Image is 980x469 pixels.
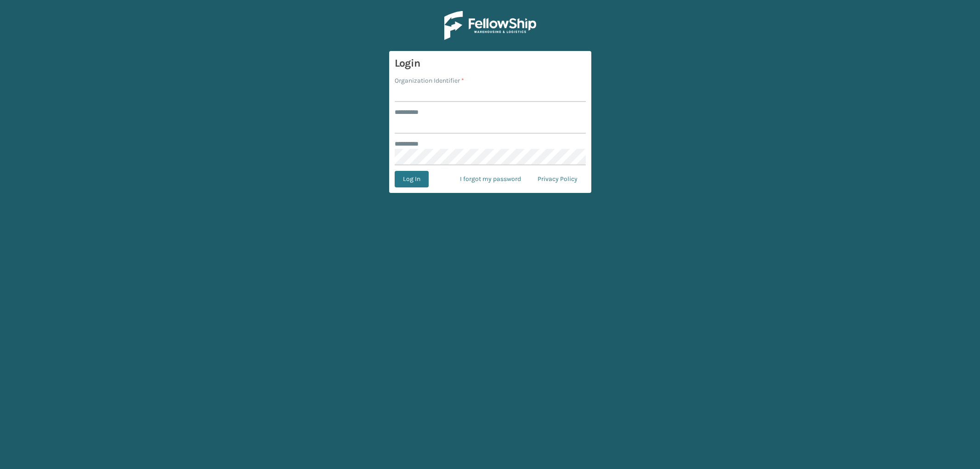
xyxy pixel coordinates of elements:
[395,76,464,85] label: Organization Identifier
[395,57,586,70] h3: Login
[452,171,529,187] a: I forgot my password
[529,171,586,187] a: Privacy Policy
[444,11,536,40] img: Logo
[395,171,429,187] button: Log In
